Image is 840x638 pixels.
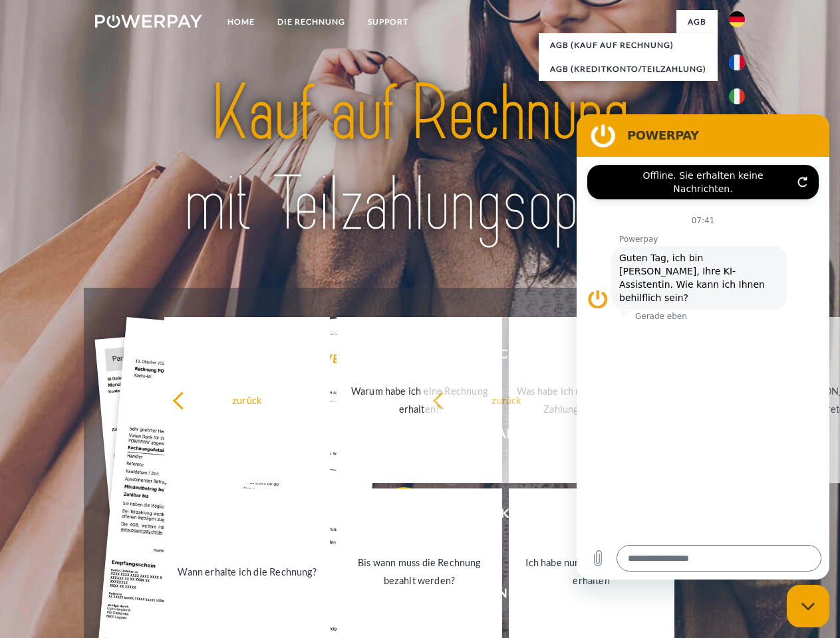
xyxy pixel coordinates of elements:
[539,33,718,57] a: AGB (Kauf auf Rechnung)
[345,554,494,589] div: Bis wann muss die Rechnung bezahlt werden?
[729,11,745,27] img: de
[95,15,202,28] img: logo-powerpay-white.svg
[216,10,266,34] a: Home
[266,10,356,34] a: DIE RECHNUNG
[127,64,713,255] img: title-powerpay_de.svg
[577,114,829,580] iframe: Messaging-Fenster
[356,10,420,34] a: SUPPORT
[787,585,829,627] iframe: Schaltfläche zum Öffnen des Messaging-Fensters; Konversation läuft
[172,562,322,580] div: Wann erhalte ich die Rechnung?
[676,10,718,34] a: agb
[172,391,322,409] div: zurück
[729,54,745,70] img: fr
[517,554,666,589] div: Ich habe nur eine Teillieferung erhalten
[729,88,745,104] img: it
[539,57,718,81] a: AGB (Kreditkonto/Teilzahlung)
[345,382,494,418] div: Warum habe ich eine Rechnung erhalten?
[432,391,582,409] div: zurück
